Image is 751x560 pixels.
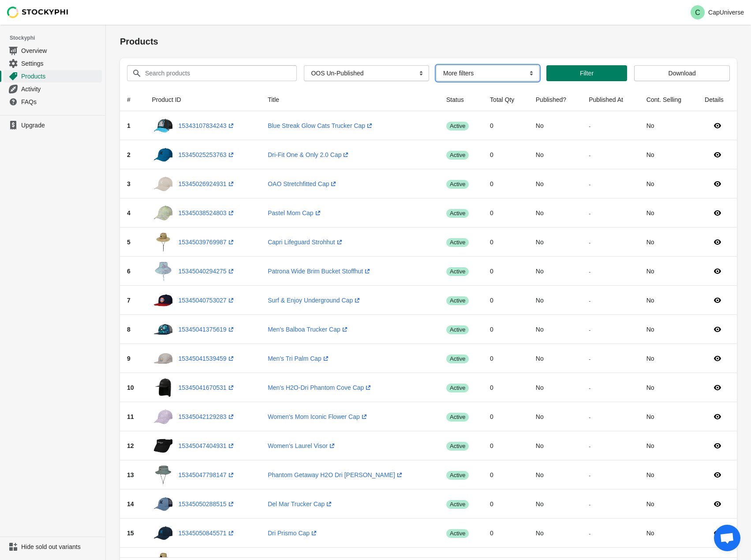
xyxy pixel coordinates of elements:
[21,59,100,68] span: Settings
[21,46,100,55] span: Overview
[589,501,590,507] small: -
[268,180,338,187] a: OAO Stretchfitted Cap(opens a new window)
[152,202,174,224] img: 63216_f176.jpg
[446,529,469,538] span: active
[483,286,529,315] td: 0
[127,297,131,304] span: 7
[589,530,590,536] small: -
[268,384,373,391] a: Men's H2O-Dri Phantom Cove Cap(opens a new window)
[639,88,698,111] th: Cont. Selling
[439,88,483,111] th: Status
[446,500,469,509] span: active
[639,460,698,489] td: No
[4,57,102,70] a: Settings
[639,228,698,257] td: No
[446,471,469,480] span: active
[179,384,235,391] a: 15345041670531(opens a new window)
[529,373,582,402] td: No
[127,326,131,333] span: 8
[589,210,590,216] small: -
[639,169,698,198] td: No
[268,268,372,275] a: Patrona Wide Brim Bucket Stoffhut(opens a new window)
[21,542,100,551] span: Hide sold out variants
[589,327,590,332] small: -
[580,70,594,77] span: Filter
[21,72,100,81] span: Products
[639,111,698,140] td: No
[268,122,374,129] a: Blue Streak Glow Cats Trucker Cap(opens a new window)
[152,377,174,399] img: 66193_f4.jpg
[529,315,582,344] td: No
[483,431,529,460] td: 0
[529,228,582,257] td: No
[127,442,134,449] span: 12
[483,140,529,169] td: 0
[529,286,582,315] td: No
[483,169,529,198] td: 0
[127,530,134,537] span: 15
[152,115,174,137] img: 67100_f4.jpg
[446,325,469,334] span: active
[639,198,698,228] td: No
[529,88,582,111] th: Published?
[639,286,698,315] td: No
[21,97,100,106] span: FAQs
[589,443,590,449] small: -
[152,522,174,544] img: 70644_f192.jpg
[179,297,235,304] a: 15345040753027(opens a new window)
[529,169,582,198] td: No
[145,88,261,111] th: Product ID
[483,88,529,111] th: Total Qty
[589,414,590,420] small: -
[268,297,362,304] a: Surf & Enjoy Underground Cap(opens a new window)
[582,88,639,111] th: Published At
[589,123,590,129] small: -
[179,151,235,158] a: 15345025253763(opens a new window)
[687,4,747,21] button: Avatar with initials CCapUniverse
[446,413,469,422] span: active
[483,460,529,489] td: 0
[483,198,529,228] td: 0
[127,355,131,362] span: 9
[179,268,235,275] a: 15345040294275(opens a new window)
[589,385,590,391] small: -
[268,355,330,362] a: Men's Tri Palm Cap(opens a new window)
[483,519,529,548] td: 0
[446,384,469,392] span: active
[179,239,235,246] a: 15345039769987(opens a new window)
[127,500,134,508] span: 14
[127,180,131,187] span: 3
[4,541,102,553] a: Hide sold out variants
[446,296,469,305] span: active
[589,298,590,303] small: -
[589,152,590,158] small: -
[639,140,698,169] td: No
[152,173,174,195] img: 63215_f15.jpg
[268,442,336,449] a: Women's Laurel Visor(opens a new window)
[268,326,349,333] a: Men's Balboa Trucker Cap(opens a new window)
[529,489,582,519] td: No
[152,231,174,253] img: 63217_f102.jpg
[708,9,744,16] p: CapUniverse
[127,239,131,246] span: 5
[10,34,105,42] span: Stockyphi
[639,402,698,431] td: No
[152,289,174,311] img: 64492_f192.jpg
[483,257,529,286] td: 0
[179,355,235,362] a: 15345041539459(opens a new window)
[529,140,582,169] td: No
[152,464,174,486] img: 67418_f13.jpg
[127,209,131,217] span: 4
[152,318,174,340] img: 66189_f255.jpg
[589,181,590,187] small: -
[7,7,69,18] img: Stockyphi
[4,119,102,131] a: Upgrade
[268,471,404,478] a: Phantom Getaway H2O Dri [PERSON_NAME](opens a new window)
[268,413,369,420] a: Women's Mom Iconic Flower Cap(opens a new window)
[714,525,740,551] a: Open chat
[691,5,705,19] span: Avatar with initials C
[639,519,698,548] td: No
[127,122,131,129] span: 1
[261,88,439,111] th: Title
[483,228,529,257] td: 0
